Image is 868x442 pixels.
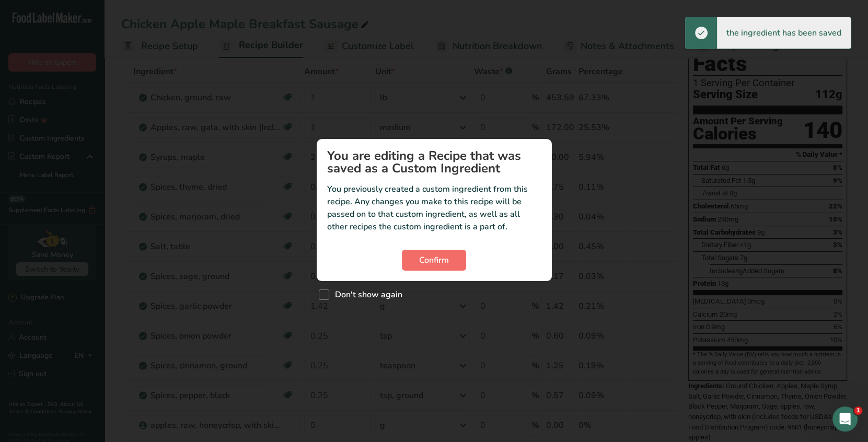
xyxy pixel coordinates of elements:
span: Don't show again [329,289,402,300]
h1: You are editing a Recipe that was saved as a Custom Ingredient [327,149,541,175]
span: Confirm [419,254,449,266]
button: Confirm [402,250,466,271]
iframe: Intercom live chat [832,406,858,432]
div: the ingredient has been saved [717,17,851,49]
span: 1 [854,406,862,415]
p: You previously created a custom ingredient from this recipe. Any changes you make to this recipe ... [327,183,541,233]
